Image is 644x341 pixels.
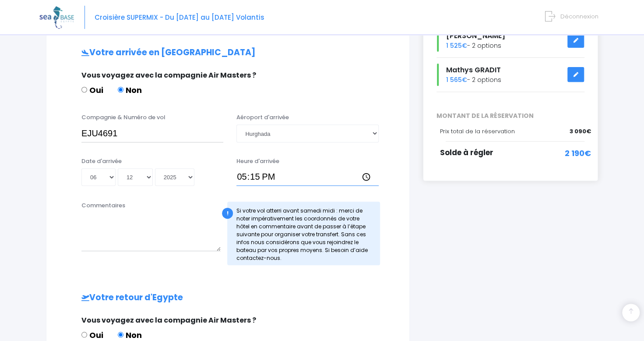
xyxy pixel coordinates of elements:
[64,293,392,303] h2: Votre retour d'Egypte
[222,208,233,219] div: !
[440,127,515,135] span: Prix total de la réservation
[81,332,87,337] input: Oui
[440,147,493,158] span: Solde à régler
[118,84,142,96] label: Non
[64,48,392,58] h2: Votre arrivée en [GEOGRAPHIC_DATA]
[565,147,591,159] span: 2 190€
[236,113,289,122] label: Aéroport d'arrivée
[81,157,122,166] label: Date d'arrivée
[81,87,87,92] input: Oui
[446,41,467,50] span: 1 525€
[430,29,591,52] div: - 2 options
[81,84,103,96] label: Oui
[446,75,467,84] span: 1 565€
[236,157,279,166] label: Heure d'arrivée
[570,127,591,136] span: 3 090€
[81,113,165,122] label: Compagnie & Numéro de vol
[430,111,591,121] span: MONTANT DE LA RÉSERVATION
[81,201,125,210] label: Commentaires
[118,332,123,337] input: Non
[430,64,591,86] div: - 2 options
[446,65,501,75] span: Mathys GRADIT
[95,13,264,22] span: Croisière SUPERMIX - Du [DATE] au [DATE] Volantis
[560,12,598,21] span: Déconnexion
[446,31,505,41] span: [PERSON_NAME]
[81,70,256,80] span: Vous voyagez avec la compagnie Air Masters ?
[118,329,142,341] label: Non
[81,329,103,341] label: Oui
[227,202,380,265] div: Si votre vol atterri avant samedi midi : merci de noter impérativement les coordonnés de votre hô...
[118,87,123,92] input: Non
[81,315,256,325] span: Vous voyagez avec la compagnie Air Masters ?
